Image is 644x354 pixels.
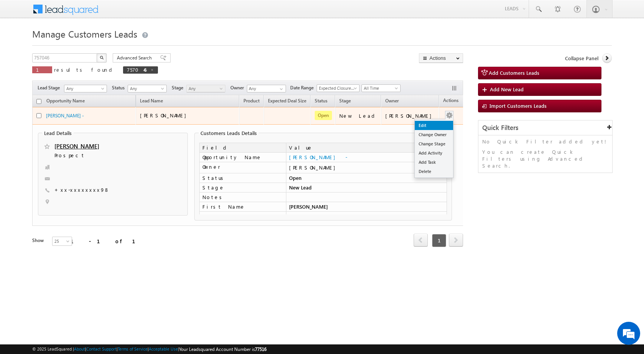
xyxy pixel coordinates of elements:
span: Status [112,84,128,91]
td: Open [286,173,447,183]
span: Owner [385,98,399,104]
span: 77516 [255,346,266,352]
div: New Lead [339,112,378,119]
span: Actions [439,96,462,106]
span: results found [54,66,115,73]
div: Show [32,237,46,244]
span: prev [414,234,428,247]
a: [PERSON_NAME] - [289,154,347,160]
div: 1 - 1 of 1 [71,237,145,245]
span: Manage Customers Leads [32,28,137,40]
span: Import Customers Leads [490,102,547,109]
span: Lead Name [136,97,167,107]
a: Change Owner [415,130,453,139]
td: Notes [199,193,286,202]
td: Opportunity ID [199,212,286,221]
a: Any [186,85,225,92]
td: Field [199,143,286,153]
a: Any [64,85,107,92]
td: Owner [199,162,286,173]
span: Any [187,85,223,92]
a: [PERSON_NAME] [54,142,99,150]
a: About [74,346,85,351]
span: Stage [339,98,351,104]
div: Minimize live chat window [126,4,144,22]
span: Opportunity Name [46,98,85,104]
a: Stage [335,97,355,107]
td: Stage [199,183,286,193]
div: [PERSON_NAME] [385,112,435,119]
td: New Lead [286,183,447,193]
button: Actions [419,53,463,63]
td: Value [286,143,447,153]
div: Quick Filters [478,120,612,135]
td: [PERSON_NAME] [286,202,447,212]
span: Open [315,111,332,120]
span: © 2025 LeadSquared | | | | | [32,346,266,353]
a: prev [414,234,428,247]
a: Delete [415,167,453,176]
a: Any [128,85,167,92]
a: Add Activity [415,148,453,158]
span: Lead Stage [38,84,63,91]
a: Edit [415,121,453,130]
span: Your Leadsquared Account Number is [179,346,266,352]
td: First Name [199,202,286,212]
legend: Customers Leads Details [199,130,259,136]
span: 25 [53,238,73,245]
span: +xx-xxxxxxxx98 [54,186,110,194]
span: Prospect [54,152,145,160]
textarea: Type your message and hit 'Enter' [10,71,140,230]
a: Change Stage [415,139,453,148]
span: [PERSON_NAME] [140,112,190,119]
a: 25 [52,237,72,246]
span: Expected Deal Size [268,98,306,104]
span: Advanced Search [117,54,154,61]
td: Status [199,173,286,183]
img: d_60004797649_company_0_60004797649 [13,40,32,50]
a: Acceptable Use [149,346,178,351]
span: 1 [432,234,446,247]
span: Stage [172,84,186,91]
span: 1 [36,66,48,73]
div: Chat with us now [40,40,129,50]
a: next [449,234,463,247]
a: Expected Closure Date [317,84,360,92]
a: Contact Support [86,346,117,351]
span: Date Range [290,84,317,91]
span: Owner [230,84,247,91]
span: Product [243,98,260,104]
a: Expected Deal Size [264,97,310,107]
span: All Time [362,85,398,92]
p: No Quick Filter added yet! [482,138,608,145]
div: [PERSON_NAME] [289,164,444,171]
span: next [449,234,463,247]
p: You can create Quick Filters using Advanced Search. [482,148,608,169]
input: Type to Search [247,85,286,92]
a: All Time [361,84,401,92]
span: 757046 [127,66,146,73]
a: Status [311,97,331,107]
span: Collapse Panel [565,55,598,62]
td: Opportunity Name [199,153,286,162]
em: Start Chat [104,236,139,247]
a: Add Task [415,158,453,167]
input: Check all records [36,99,41,104]
a: Opportunity Name [43,97,89,107]
span: Any [128,85,164,92]
span: Expected Closure Date [317,85,357,92]
span: Any [64,85,104,92]
legend: Lead Details [42,130,74,136]
img: Search [100,56,103,59]
a: Terms of Service [118,346,148,351]
span: Add New Lead [490,86,524,92]
a: Show All Items [276,85,285,93]
span: Add Customers Leads [489,69,539,76]
td: 757046 [286,212,447,221]
a: [PERSON_NAME] - [46,113,84,119]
